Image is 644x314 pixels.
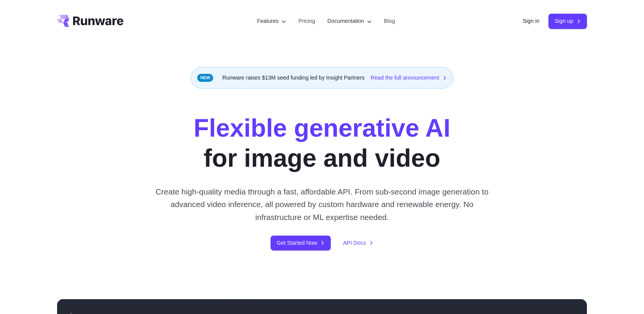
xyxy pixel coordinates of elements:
a: API Docs [343,239,373,247]
h1: for image and video [194,113,450,173]
a: Pricing [298,17,315,26]
a: Blog [384,17,395,26]
p: Create high-quality media through a fast, affordable API. From sub-second image generation to adv... [153,185,492,223]
label: Documentation [327,17,372,26]
a: Get Started Now [271,236,331,250]
a: Read the full announcement [371,73,447,82]
a: Go to / [57,15,123,27]
a: Sign up [548,14,587,29]
div: Runware raises $13M seed funding led by Insight Partners [191,67,453,89]
label: Features [257,17,286,26]
strong: Flexible generative AI [194,114,450,142]
a: Sign in [523,17,539,26]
